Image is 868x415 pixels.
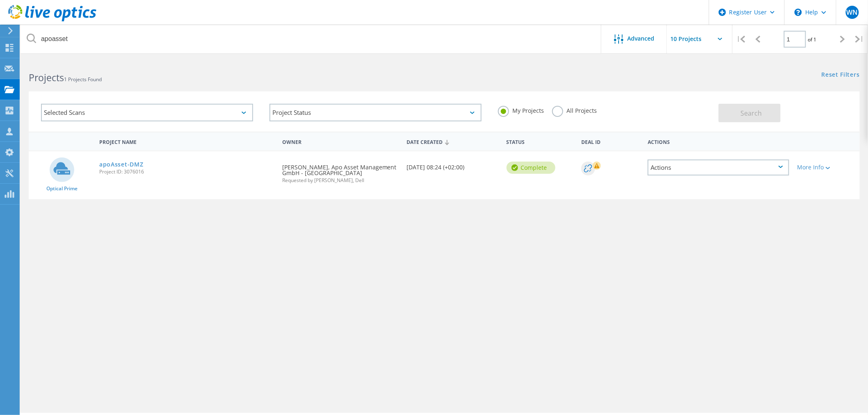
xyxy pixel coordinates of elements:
[8,17,96,23] a: Live Optics Dashboard
[278,151,403,191] div: [PERSON_NAME], Apo Asset Management GmbH - [GEOGRAPHIC_DATA]
[403,134,503,149] div: Date Created
[628,36,655,41] span: Advanced
[99,162,143,167] a: apoAsset-DMZ
[733,25,749,54] div: |
[507,162,555,174] div: Complete
[41,104,253,121] div: Selected Scans
[29,71,64,84] b: Projects
[740,109,762,118] span: Search
[503,134,577,149] div: Status
[846,9,858,16] span: WN
[99,169,274,174] span: Project ID: 3076016
[278,134,403,149] div: Owner
[552,106,597,114] label: All Projects
[498,106,544,114] label: My Projects
[719,104,781,122] button: Search
[795,9,802,16] svg: \n
[64,76,102,83] span: 1 Projects Found
[282,178,399,183] span: Requested by [PERSON_NAME], Dell
[270,104,482,121] div: Project Status
[21,25,602,53] input: Search projects by name, owner, ID, company, etc
[577,134,644,149] div: Deal Id
[822,72,860,79] a: Reset Filters
[648,160,789,176] div: Actions
[851,25,868,54] div: |
[95,134,278,149] div: Project Name
[797,164,856,170] div: More Info
[808,36,817,43] span: of 1
[644,134,793,149] div: Actions
[46,186,78,191] span: Optical Prime
[403,151,503,178] div: [DATE] 08:24 (+02:00)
